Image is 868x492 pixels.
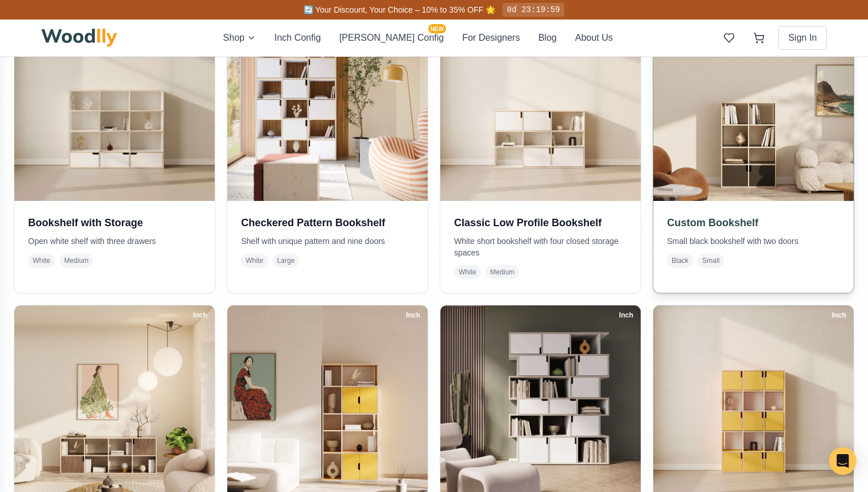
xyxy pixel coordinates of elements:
[223,31,256,45] button: Shop
[401,309,425,321] div: Inch
[462,31,520,45] button: For Designers
[28,235,201,247] p: Open white shelf with three drawers
[28,215,201,231] h3: Bookshelf with Storage
[667,235,840,247] p: Small black bookshelf with two doors
[667,215,840,231] h3: Custom Bookshelf
[274,31,321,45] button: Inch Config
[41,29,117,47] img: Woodlly
[304,5,495,14] span: 🔄 Your Discount, Your Choice – 10% to 35% OFF 🌟
[241,235,414,247] p: Shelf with unique pattern and nine doors
[575,31,613,45] button: About Us
[227,1,428,201] img: Checkered Pattern Bookshelf
[827,309,851,321] div: Inch
[697,254,724,268] span: Small
[829,447,857,475] div: Open Intercom Messenger
[241,254,268,268] span: White
[273,254,300,268] span: Large
[614,309,638,321] div: Inch
[486,265,520,279] span: Medium
[241,215,414,231] h3: Checkered Pattern Bookshelf
[60,254,94,268] span: Medium
[502,3,564,17] div: 0d 23:19:59
[14,1,215,201] img: Bookshelf with Storage
[454,215,627,231] h3: Classic Low Profile Bookshelf
[667,254,693,268] span: Black
[454,235,627,258] p: White short bookshelf with four closed storage spaces
[778,26,827,50] button: Sign In
[440,1,641,201] img: Classic Low Profile Bookshelf
[28,254,55,268] span: White
[454,265,481,279] span: White
[188,309,212,321] div: Inch
[538,31,557,45] button: Blog
[339,31,444,45] button: [PERSON_NAME] ConfigNEW
[428,24,446,33] span: NEW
